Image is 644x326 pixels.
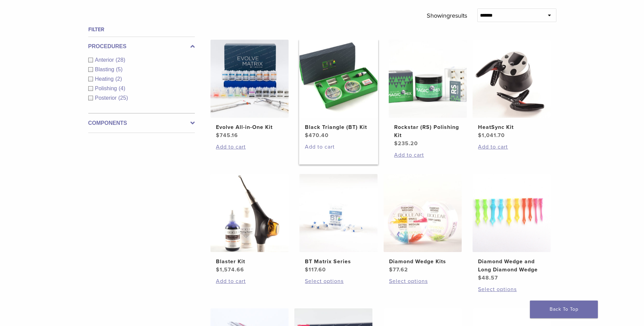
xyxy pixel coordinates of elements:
[394,123,461,139] h2: Rockstar (RS) Polishing Kit
[88,119,195,127] label: Components
[216,266,220,273] span: $
[389,40,467,118] img: Rockstar (RS) Polishing Kit
[216,132,220,139] span: $
[383,174,462,274] a: Diamond Wedge KitsDiamond Wedge Kits $77.62
[305,277,372,285] a: Select options for “BT Matrix Series”
[299,40,378,139] a: Black Triangle (BT) KitBlack Triangle (BT) Kit $470.40
[478,143,545,151] a: Add to cart: “HeatSync Kit”
[388,40,467,148] a: Rockstar (RS) Polishing KitRockstar (RS) Polishing Kit $235.20
[478,123,545,131] h2: HeatSync Kit
[216,277,283,285] a: Add to cart: “Blaster Kit”
[210,174,289,252] img: Blaster Kit
[472,40,551,139] a: HeatSync KitHeatSync Kit $1,041.70
[478,274,498,281] bdi: 48.57
[95,76,115,82] span: Heating
[305,266,326,273] bdi: 117.60
[115,76,122,82] span: (2)
[478,274,482,281] span: $
[216,266,244,273] bdi: 1,574.66
[384,174,462,252] img: Diamond Wedge Kits
[95,57,116,63] span: Anterior
[478,132,482,139] span: $
[305,266,309,273] span: $
[394,140,398,147] span: $
[95,66,116,72] span: Blasting
[473,174,551,252] img: Diamond Wedge and Long Diamond Wedge
[389,266,408,273] bdi: 77.62
[427,8,467,23] p: Showing results
[299,174,378,274] a: BT Matrix SeriesBT Matrix Series $117.60
[210,40,289,118] img: Evolve All-in-One Kit
[389,266,393,273] span: $
[210,40,289,139] a: Evolve All-in-One KitEvolve All-in-One Kit $745.16
[478,257,545,274] h2: Diamond Wedge and Long Diamond Wedge
[216,257,283,266] h2: Blaster Kit
[216,132,238,139] bdi: 745.16
[394,151,461,159] a: Add to cart: “Rockstar (RS) Polishing Kit”
[210,174,289,274] a: Blaster KitBlaster Kit $1,574.66
[478,132,505,139] bdi: 1,041.70
[389,257,456,266] h2: Diamond Wedge Kits
[478,285,545,293] a: Select options for “Diamond Wedge and Long Diamond Wedge”
[88,42,195,51] label: Procedures
[305,132,309,139] span: $
[216,123,283,131] h2: Evolve All-in-One Kit
[305,257,372,266] h2: BT Matrix Series
[216,143,283,151] a: Add to cart: “Evolve All-in-One Kit”
[473,40,551,118] img: HeatSync Kit
[299,174,378,252] img: BT Matrix Series
[394,140,418,147] bdi: 235.20
[389,277,456,285] a: Select options for “Diamond Wedge Kits”
[116,66,123,72] span: (5)
[88,25,195,34] h4: Filter
[95,85,119,91] span: Polishing
[118,95,128,101] span: (25)
[118,85,125,91] span: (4)
[116,57,125,63] span: (28)
[305,123,372,131] h2: Black Triangle (BT) Kit
[472,174,551,282] a: Diamond Wedge and Long Diamond WedgeDiamond Wedge and Long Diamond Wedge $48.57
[305,143,372,151] a: Add to cart: “Black Triangle (BT) Kit”
[530,301,598,318] a: Back To Top
[299,40,378,118] img: Black Triangle (BT) Kit
[95,95,118,101] span: Posterior
[305,132,329,139] bdi: 470.40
